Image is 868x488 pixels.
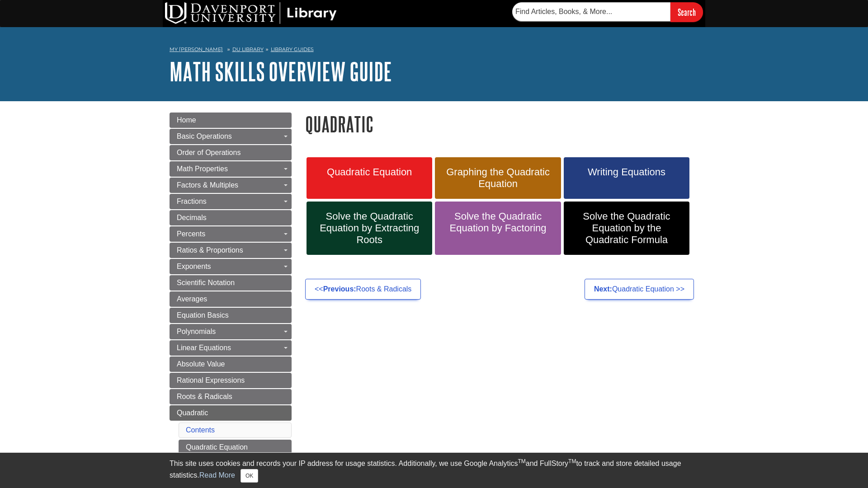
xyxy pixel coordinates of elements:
a: <<Previous:Roots & Radicals [305,279,421,300]
a: DU Library [232,46,264,52]
img: DU Library [165,2,337,24]
a: Polynomials [170,324,292,339]
a: Decimals [170,210,292,225]
a: Exponents [170,259,292,274]
span: Factors & Multiples [177,181,238,189]
span: Order of Operations [177,149,241,156]
a: Equation Basics [170,308,292,323]
span: Solve the Quadratic Equation by Factoring [442,211,554,234]
a: Graphing the Quadratic Equation [435,157,561,199]
span: Quadratic [177,409,208,417]
span: Linear Equations [177,344,231,352]
span: Averages [177,295,207,303]
a: Quadratic Equation [179,440,292,455]
form: Searches DU Library's articles, books, and more [512,2,703,22]
span: Polynomials [177,328,216,335]
span: Solve the Quadratic Equation by the Quadratic Formula [571,211,683,246]
a: Percents [170,226,292,242]
span: Math Properties [177,165,228,173]
input: Search [670,2,703,22]
a: Solve the Quadratic Equation by Factoring [435,202,561,255]
strong: Previous: [323,285,356,293]
span: Absolute Value [177,360,225,368]
h1: Quadratic [305,113,698,136]
span: Rational Expressions [177,376,245,384]
a: Scientific Notation [170,275,292,291]
a: My [PERSON_NAME] [170,46,223,53]
a: Solve the Quadratic Equation by the Quadratic Formula [564,202,689,255]
a: Quadratic [170,405,292,421]
span: Quadratic Equation [313,166,425,178]
a: Rational Expressions [170,373,292,388]
span: Home [177,116,196,124]
span: Percents [177,230,205,238]
a: Contents [186,426,215,434]
span: Roots & Radicals [177,393,232,400]
a: Library Guides [271,46,314,52]
a: Ratios & Proportions [170,243,292,258]
nav: breadcrumb [170,43,698,58]
a: Home [170,113,292,128]
a: Math Skills Overview Guide [170,57,392,85]
a: Averages [170,291,292,307]
a: Solve the Quadratic Equation by Extracting Roots [307,202,432,255]
strong: Next: [594,285,612,293]
span: Writing Equations [571,166,683,178]
div: This site uses cookies and records your IP address for usage statistics. Additionally, we use Goo... [170,458,698,483]
a: Next:Quadratic Equation >> [585,279,694,300]
span: Fractions [177,197,207,205]
a: Fractions [170,194,292,209]
a: Factors & Multiples [170,178,292,193]
span: Scientific Notation [177,279,235,286]
a: Absolute Value [170,357,292,372]
a: Read More [199,471,235,479]
a: Order of Operations [170,145,292,160]
a: Linear Equations [170,340,292,356]
span: Basic Operations [177,132,232,140]
a: Basic Operations [170,129,292,144]
span: Exponents [177,263,211,270]
button: Close [241,469,258,483]
a: Writing Equations [564,157,689,199]
span: Solve the Quadratic Equation by Extracting Roots [313,211,425,246]
span: Equation Basics [177,311,229,319]
a: Roots & Radicals [170,389,292,404]
span: Decimals [177,214,207,221]
input: Find Articles, Books, & More... [512,2,670,21]
sup: TM [518,458,525,465]
a: Math Properties [170,161,292,177]
a: Quadratic Equation [307,157,432,199]
sup: TM [568,458,576,465]
span: Ratios & Proportions [177,246,243,254]
span: Graphing the Quadratic Equation [442,166,554,190]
